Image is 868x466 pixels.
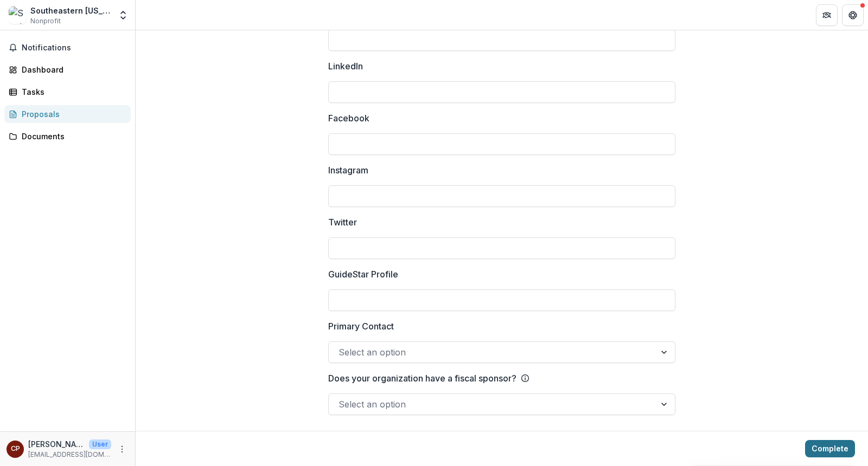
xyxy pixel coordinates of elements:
div: Proposals [22,108,122,120]
p: [PERSON_NAME] [28,438,85,450]
button: Complete [805,440,855,457]
button: Notifications [4,39,131,56]
p: Twitter [328,216,357,229]
div: Documents [22,131,122,142]
p: Instagram [328,164,368,177]
p: GuideStar Profile [328,268,398,281]
p: [EMAIL_ADDRESS][DOMAIN_NAME] [28,450,111,459]
button: Open entity switcher [116,4,131,26]
p: LinkedIn [328,60,363,73]
a: Dashboard [4,61,131,79]
span: Notifications [22,43,126,53]
div: Dashboard [22,64,122,75]
div: Clayton Potter [11,445,20,452]
a: Documents [4,127,131,145]
button: Partners [816,4,838,26]
button: Get Help [842,4,864,26]
a: Tasks [4,83,131,101]
p: Primary Contact [328,320,394,333]
p: Facebook [328,112,369,125]
p: User [89,439,111,449]
a: Proposals [4,105,131,123]
div: Tasks [22,86,122,98]
button: More [116,443,129,456]
div: Southeastern [US_STATE] Community Land Trust [30,5,111,16]
span: Nonprofit [30,16,61,26]
p: Does your organization have a fiscal sponsor? [328,372,516,385]
img: Southeastern Connecticut Community Land Trust [9,7,26,24]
